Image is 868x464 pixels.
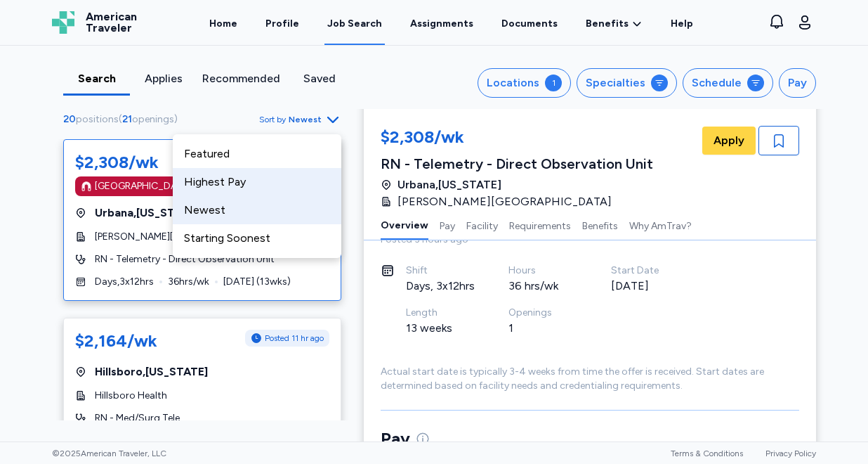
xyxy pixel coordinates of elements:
[168,275,209,289] span: 36 hrs/wk
[714,132,744,149] span: Apply
[259,114,286,125] span: Sort by
[629,210,692,240] button: Why AmTrav?
[69,70,124,87] div: Search
[440,210,455,240] button: Pay
[75,151,159,174] div: $2,308/wk
[265,333,324,344] span: Posted 11 hr ago
[788,75,807,91] div: Pay
[692,75,742,91] div: Schedule
[586,17,629,31] span: Benefits
[95,363,208,380] span: Hillsboro , [US_STATE]
[508,278,577,295] div: 36 hrs/wk
[63,113,76,125] span: 20
[545,75,562,91] div: 1
[577,68,677,98] button: Specialties
[173,196,341,224] div: Newest
[671,449,743,458] a: Terms & Conditions
[381,210,428,240] button: Overview
[779,68,816,98] button: Pay
[86,11,137,34] span: American Traveler
[52,448,166,459] span: © 2025 American Traveler, LLC
[223,275,291,289] span: [DATE] ( 13 wks)
[173,224,341,252] div: Starting Soonest
[478,68,571,98] button: Locations1
[406,306,475,320] div: Length
[509,210,571,240] button: Requirements
[381,427,410,450] span: Pay
[291,70,347,87] div: Saved
[406,264,475,278] div: Shift
[132,113,174,125] span: openings
[765,449,816,458] a: Privacy Policy
[122,113,132,125] span: 21
[202,70,280,87] div: Recommended
[95,252,275,266] span: RN - Telemetry - Direct Observation Unit
[508,320,577,337] div: 1
[52,11,74,34] img: Logo
[95,411,180,425] span: RN - Med/Surg Tele
[683,68,773,98] button: Schedule
[381,126,653,151] div: $2,308/wk
[582,210,618,240] button: Benefits
[173,140,341,168] div: Featured
[95,179,192,193] div: [GEOGRAPHIC_DATA]
[259,111,341,128] button: Sort byNewest
[327,17,382,31] div: Job Search
[406,278,475,295] div: Days, 3x12hrs
[381,365,799,393] div: Actual start date is typically 3-4 weeks from time the offer is received. Start dates are determi...
[63,112,183,127] div: ( )
[586,17,643,31] a: Benefits
[95,230,267,244] span: [PERSON_NAME][GEOGRAPHIC_DATA]
[289,114,322,125] span: Newest
[76,113,119,125] span: positions
[324,1,385,45] a: Job Search
[95,275,154,289] span: Days , 3 x 12 hrs
[173,168,341,196] div: Highest Pay
[397,193,612,210] span: [PERSON_NAME][GEOGRAPHIC_DATA]
[487,75,539,91] div: Locations
[136,70,191,87] div: Applies
[702,127,756,155] button: Apply
[508,306,577,320] div: Openings
[95,205,199,221] span: Urbana , [US_STATE]
[406,320,475,337] div: 13 weeks
[381,154,653,174] div: RN - Telemetry - Direct Observation Unit
[611,278,680,295] div: [DATE]
[586,75,645,91] div: Specialties
[95,389,167,403] span: Hillsboro Health
[466,210,498,240] button: Facility
[397,176,501,193] span: Urbana , [US_STATE]
[611,264,680,278] div: Start Date
[75,330,157,352] div: $2,164/wk
[508,264,577,278] div: Hours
